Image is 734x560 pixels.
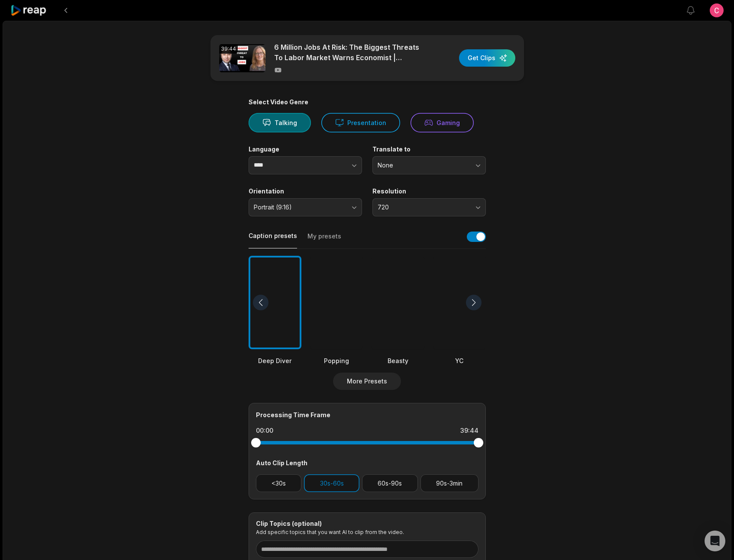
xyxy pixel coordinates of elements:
button: 60s-90s [362,474,418,492]
p: 6 Million Jobs At Risk: The Biggest Threats To Labor Market Warns Economist | [PERSON_NAME] [274,42,424,63]
div: YC [433,356,486,365]
button: 90s-3min [420,474,479,492]
span: Portrait (9:16) [254,203,345,211]
button: My presets [307,232,341,248]
div: 39:44 [460,426,479,435]
button: 720 [372,198,486,216]
div: Select Video Genre [249,98,486,106]
div: Popping [310,356,363,365]
button: <30s [256,474,302,492]
label: Orientation [249,187,362,195]
div: Processing Time Frame [256,410,479,419]
div: Beasty [372,356,424,365]
button: Get Clips [459,49,515,67]
div: Clip Topics (optional) [256,520,479,528]
p: Add specific topics that you want AI to clip from the video. [256,529,479,535]
label: Resolution [372,187,486,195]
button: None [372,156,486,174]
span: None [378,161,469,169]
button: 30s-60s [304,474,359,492]
button: Gaming [411,113,474,132]
button: More Presets [333,373,401,390]
div: Auto Clip Length [256,458,479,467]
div: 39:44 [219,44,238,54]
label: Translate to [372,145,486,153]
button: Talking [249,113,311,132]
div: 00:00 [256,426,273,435]
div: Deep Diver [249,356,301,365]
button: Presentation [321,113,400,132]
button: Portrait (9:16) [249,198,362,216]
div: Open Intercom Messenger [705,531,725,551]
button: Caption presets [249,232,297,248]
label: Language [249,145,362,153]
span: 720 [378,203,469,211]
